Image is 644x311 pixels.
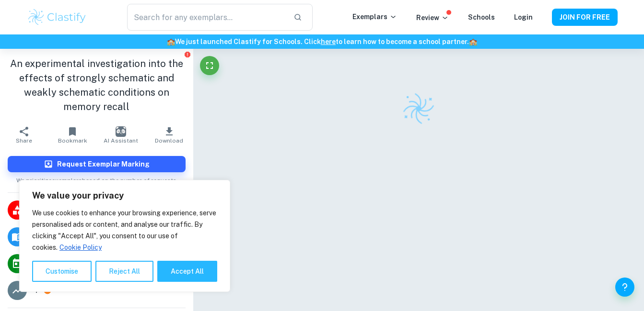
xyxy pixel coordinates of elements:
[514,13,533,21] a: Login
[552,9,618,26] button: JOIN FOR FREE
[400,90,437,127] img: Clastify logo
[127,4,285,31] input: Search for any exemplars...
[48,122,97,148] button: Bookmark
[32,261,92,282] button: Customise
[352,11,397,22] p: Exemplars
[416,12,449,23] p: Review
[96,122,145,148] button: AI Assistant
[469,38,477,45] span: 🏫
[57,159,150,169] h6: Request Exemplar Marking
[8,56,186,114] h1: An experimental investigation into the effects of strongly schematic and weakly schematic conditi...
[167,38,175,45] span: 🏫
[16,137,32,144] span: Share
[200,56,219,75] button: Fullscreen
[58,137,87,144] span: Bookmark
[321,38,336,45] a: here
[95,261,153,282] button: Reject All
[145,122,193,148] button: Download
[615,278,634,297] button: Help and Feedback
[32,207,217,253] p: We use cookies to enhance your browsing experience, serve personalised ads or content, and analys...
[2,36,642,47] h6: We just launched Clastify for Schools. Click to learn how to become a school partner.
[8,156,186,172] button: Request Exemplar Marking
[157,261,217,282] button: Accept All
[16,172,176,185] span: We prioritize exemplars based on the number of requests
[116,126,126,137] img: AI Assistant
[59,243,102,252] a: Cookie Policy
[32,190,217,201] p: We value your privacy
[19,180,230,292] div: We value your privacy
[184,51,191,58] button: Report issue
[155,137,183,144] span: Download
[27,8,88,27] img: Clastify logo
[468,13,495,21] a: Schools
[104,137,138,144] span: AI Assistant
